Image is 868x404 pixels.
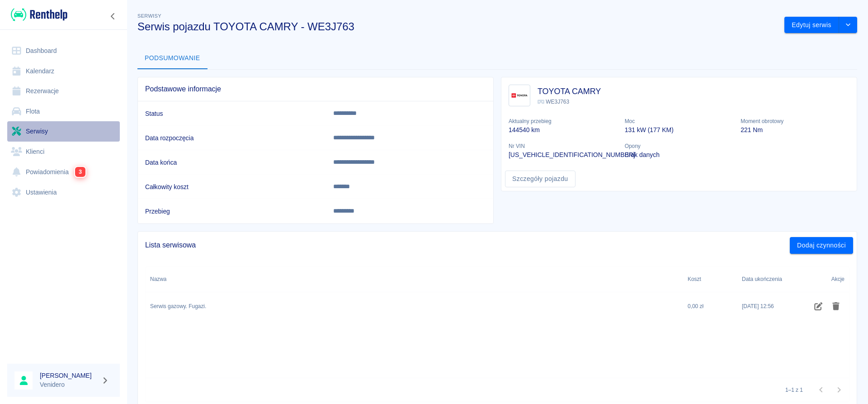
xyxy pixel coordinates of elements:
[137,20,777,33] h3: Serwis pojazdu TOYOTA CAMRY - WE3J763
[509,125,618,135] p: 144540 km
[742,302,774,310] div: 27 sie 2025, 12:56
[7,142,120,162] a: Klienci
[737,266,796,292] div: Data ukończenia
[7,162,120,182] a: Powiadomienia3
[810,299,827,314] button: Edytuj czynność
[683,266,737,292] div: Koszt
[7,121,120,142] a: Serwisy
[839,17,857,33] button: drop-down
[688,266,701,292] div: Koszt
[145,158,319,167] h6: Data końca
[796,266,849,292] div: Akcje
[741,117,849,125] p: Moment obrotowy
[831,266,844,292] div: Akcje
[790,237,853,254] button: Dodaj czynności
[145,241,790,250] span: Lista serwisowa
[145,133,319,143] h6: Data rozpoczęcia
[509,117,618,125] p: Aktualny przebieg
[538,98,601,106] p: WE3J763
[538,85,601,98] h3: TOYOTA CAMRY
[509,150,618,160] p: [US_VEHICLE_IDENTIFICATION_NUMBER]
[742,266,782,292] div: Data ukończenia
[40,380,98,390] p: Venidero
[106,10,120,22] button: Zwiń nawigację
[7,101,120,122] a: Flota
[625,125,734,135] p: 131 kW (177 KM)
[137,13,161,19] span: Serwisy
[511,87,528,104] img: Image
[625,150,734,160] p: Brak danych
[145,182,319,191] h6: Całkowity koszt
[784,17,839,33] button: Edytuj serwis
[7,61,120,81] a: Kalendarz
[683,292,737,321] div: 0,00 zł
[625,117,734,125] p: Moc
[40,371,98,380] h6: [PERSON_NAME]
[7,41,120,61] a: Dashboard
[7,81,120,101] a: Rezerwacje
[150,302,206,310] div: Serwis gazowy. Fugazi.
[146,266,683,292] div: Nazwa
[827,299,845,314] button: Usuń czynność
[741,125,849,135] p: 221 Nm
[7,7,67,22] a: Renthelp logo
[785,386,803,394] p: 1–1 z 1
[505,171,576,187] a: Szczegóły pojazdu
[7,182,120,203] a: Ustawienia
[75,167,85,177] span: 3
[145,207,319,216] h6: Przebieg
[145,85,486,94] span: Podstawowe informacje
[137,48,208,69] button: Podsumowanie
[145,109,319,118] h6: Status
[150,266,166,292] div: Nazwa
[11,7,67,22] img: Renthelp logo
[509,142,618,150] p: Nr VIN
[625,142,734,150] p: Opony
